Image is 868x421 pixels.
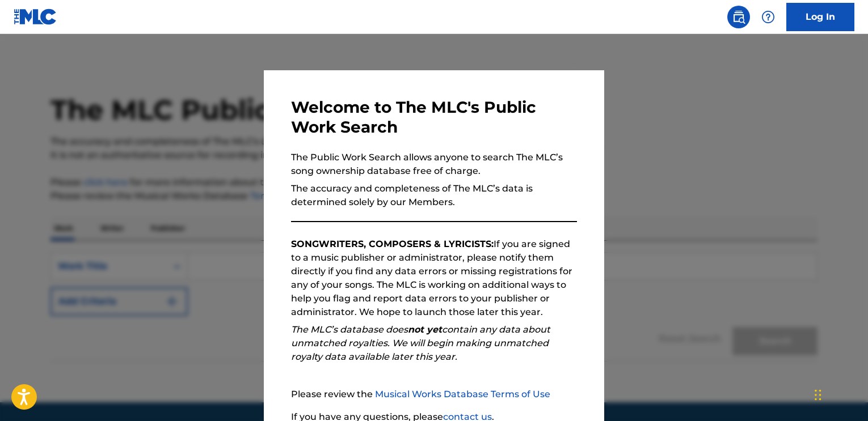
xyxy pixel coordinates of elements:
[291,239,494,249] strong: SONGWRITERS, COMPOSERS & LYRICISTS:
[14,8,57,25] img: MLC Logo
[291,151,577,178] p: The Public Work Search allows anyone to search The MLC’s song ownership database free of charge.
[291,237,577,319] p: If you are signed to a music publisher or administrator, please notify them directly if you find ...
[786,3,854,31] a: Log In
[757,6,779,28] div: Help
[811,367,868,421] div: Chat-Widget
[291,388,577,401] p: Please review the
[408,324,442,335] strong: not yet
[727,6,750,28] a: Public Search
[291,182,577,209] p: The accuracy and completeness of The MLC’s data is determined solely by our Members.
[291,324,550,362] em: The MLC’s database does contain any data about unmatched royalties. We will begin making unmatche...
[291,97,577,137] h3: Welcome to The MLC's Public Work Search
[815,378,821,412] div: Ziehen
[375,389,550,399] a: Musical Works Database Terms of Use
[761,10,775,24] img: help
[732,10,745,24] img: search
[811,367,868,421] iframe: Chat Widget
